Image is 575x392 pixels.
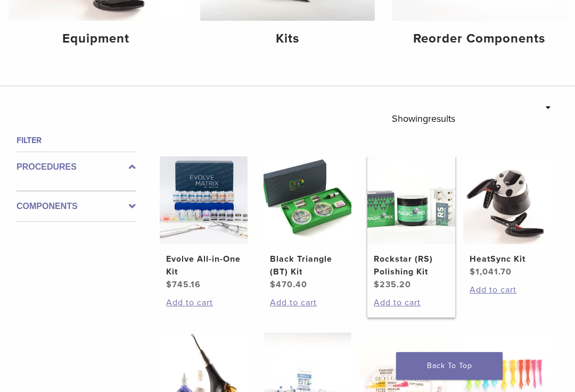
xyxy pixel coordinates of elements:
span: $ [166,279,172,290]
bdi: 470.40 [270,279,307,290]
h2: Black Triangle (BT) Kit [270,253,344,278]
span: $ [470,266,475,277]
a: Add to cart: “Evolve All-in-One Kit” [166,296,241,309]
a: Rockstar (RS) Polishing KitRockstar (RS) Polishing Kit $235.20 [367,156,455,291]
span: $ [270,279,276,290]
h4: Kits [209,29,366,48]
h2: HeatSync Kit [470,253,544,265]
a: Evolve All-in-One KitEvolve All-in-One Kit $745.16 [160,156,248,291]
a: Back To Top [396,352,503,380]
bdi: 235.20 [374,279,411,290]
img: Black Triangle (BT) Kit [264,156,351,244]
a: Add to cart: “Black Triangle (BT) Kit” [270,296,344,309]
a: Black Triangle (BT) KitBlack Triangle (BT) Kit $470.40 [264,156,351,291]
a: Add to cart: “Rockstar (RS) Polishing Kit” [374,296,448,309]
h2: Evolve All-in-One Kit [166,253,241,278]
h4: Equipment [17,29,175,48]
img: Rockstar (RS) Polishing Kit [367,156,455,244]
label: Procedures [17,161,136,173]
img: Evolve All-in-One Kit [160,156,248,244]
a: Add to cart: “HeatSync Kit” [470,283,544,296]
h4: Filter [17,134,136,147]
p: Showing results [392,107,455,130]
span: $ [374,279,380,290]
bdi: 1,041.70 [470,266,512,277]
img: HeatSync Kit [463,156,551,244]
h4: Reorder Components [400,29,558,48]
a: HeatSync KitHeatSync Kit $1,041.70 [463,156,551,278]
label: Components [17,200,136,213]
h2: Rockstar (RS) Polishing Kit [374,253,448,278]
bdi: 745.16 [166,279,201,290]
